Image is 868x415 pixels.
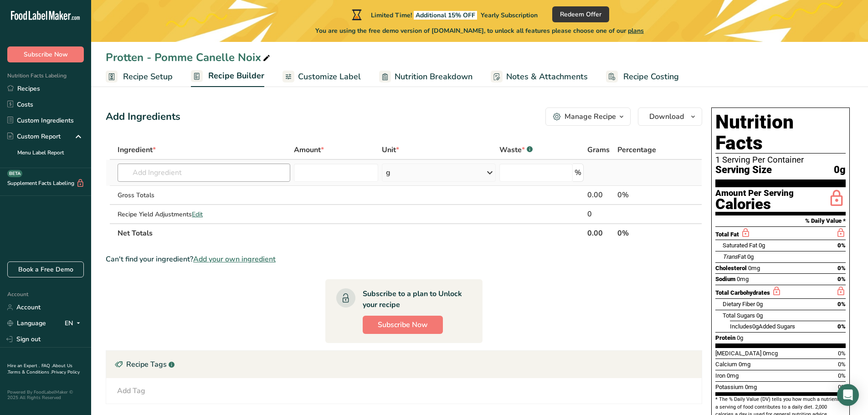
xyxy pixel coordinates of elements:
div: Open Intercom Messenger [837,384,859,406]
div: Calories [715,198,794,211]
span: 0g [737,334,743,341]
span: Percentage [617,144,656,155]
span: Recipe Builder [208,70,264,82]
a: Nutrition Breakdown [379,67,473,87]
span: 0mg [737,276,749,282]
div: Waste [499,144,533,155]
span: 0mg [745,384,757,390]
span: 0mcg [763,350,778,357]
span: Iron [715,372,725,379]
div: Manage Recipe [565,111,616,122]
span: Recipe Costing [623,71,679,83]
span: Cholesterol [715,265,747,272]
div: Limited Time! [350,9,538,20]
div: 0.00 [587,190,613,200]
span: 0% [837,242,846,249]
a: FAQ . [41,363,52,369]
a: Notes & Attachments [491,67,588,87]
span: 0% [838,372,846,379]
button: Subscribe Now [363,316,443,334]
span: You are using the free demo version of [DOMAIN_NAME], to unlock all features please choose one of... [315,26,644,36]
span: Add your own ingredient [193,254,276,265]
div: 0 [587,209,613,220]
span: plans [628,26,644,35]
div: EN [65,318,84,329]
span: 0g [756,301,763,307]
i: Trans [723,253,738,260]
span: Ingredient [118,144,156,155]
span: Amount [294,144,324,155]
th: 0% [616,223,675,242]
span: Customize Label [298,71,361,83]
a: Recipe Builder [191,66,264,87]
button: Manage Recipe [545,108,631,126]
div: 1 Serving Per Container [715,155,846,164]
a: Language [7,315,46,331]
span: Protein [715,334,735,341]
span: Serving Size [715,164,772,176]
span: 0% [838,384,846,390]
span: Subscribe Now [24,50,68,59]
span: Calcium [715,361,737,368]
span: Dietary Fiber [723,301,755,307]
span: Additional 15% OFF [414,11,477,20]
span: 0% [838,350,846,357]
span: Fat [723,253,746,260]
div: Recipe Tags [106,351,702,378]
span: Yearly Subscription [481,11,538,20]
span: Download [649,111,684,122]
span: 0g [747,253,754,260]
div: g [386,167,390,178]
span: Unit [382,144,399,155]
th: 0.00 [586,223,615,242]
div: Powered By FoodLabelMaker © 2025 All Rights Reserved [7,389,84,400]
button: Download [638,108,702,126]
button: Subscribe Now [7,46,84,62]
span: Subscribe Now [378,319,428,330]
button: Redeem Offer [552,6,609,22]
span: 0g [834,164,846,176]
div: Protten - Pomme Canelle Noix [106,49,272,66]
span: 0g [752,323,759,330]
span: 0% [837,265,846,272]
span: Nutrition Breakdown [395,71,473,83]
span: Notes & Attachments [506,71,588,83]
div: Gross Totals [118,190,290,200]
span: Includes Added Sugars [730,323,795,330]
span: Potassium [715,384,744,390]
span: [MEDICAL_DATA] [715,350,761,357]
span: 0g [756,312,763,319]
th: Net Totals [116,223,586,242]
span: 0% [837,323,846,330]
div: Amount Per Serving [715,189,794,198]
a: About Us . [7,363,72,375]
span: Saturated Fat [723,242,757,249]
span: 0mg [748,265,760,272]
span: 0% [838,361,846,368]
h1: Nutrition Facts [715,112,846,154]
span: Redeem Offer [560,10,601,19]
span: 0g [759,242,765,249]
span: Total Sugars [723,312,755,319]
span: 0% [837,276,846,282]
a: Terms & Conditions . [8,369,51,375]
input: Add Ingredient [118,164,290,182]
div: BETA [7,170,22,177]
div: Custom Report [7,132,61,141]
div: Add Tag [117,385,145,396]
a: Recipe Costing [606,67,679,87]
div: Subscribe to a plan to Unlock your recipe [363,288,464,310]
span: Total Fat [715,231,739,238]
span: Edit [192,210,203,219]
a: Book a Free Demo [7,261,84,277]
div: Can't find your ingredient? [106,254,702,265]
div: 0% [617,190,673,200]
span: Total Carbohydrates [715,289,770,296]
span: 0mg [739,361,750,368]
a: Hire an Expert . [7,363,40,369]
a: Privacy Policy [51,369,80,375]
span: Sodium [715,276,735,282]
div: Add Ingredients [106,109,180,124]
a: Recipe Setup [106,67,173,87]
section: % Daily Value * [715,215,846,226]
